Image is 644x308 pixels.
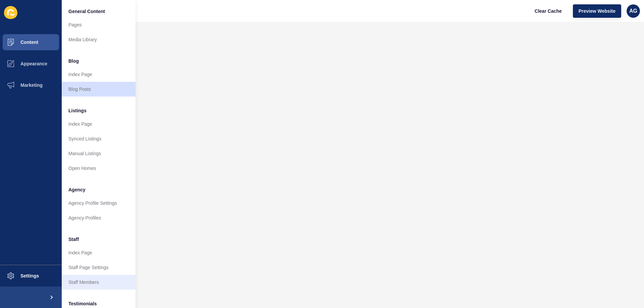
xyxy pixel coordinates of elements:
a: Index Page [62,245,136,260]
a: Manual Listings [62,146,136,161]
a: Agency Profiles [62,210,136,225]
a: Staff Page Settings [62,260,136,275]
span: Listings [68,107,87,114]
a: Pages [62,17,136,32]
span: Agency [68,186,86,193]
a: Open Homes [62,161,136,176]
span: General Content [68,8,105,15]
a: Media Library [62,32,136,47]
a: Agency Profile Settings [62,196,136,210]
span: Blog [68,58,79,64]
span: AG [629,8,637,14]
a: Synced Listings [62,131,136,146]
span: Testimonials [68,300,97,307]
a: Index Page [62,117,136,131]
button: Preview Website [573,4,621,18]
span: Clear Cache [535,8,562,14]
a: Blog Posts [62,82,136,97]
a: Index Page [62,67,136,82]
span: Staff [68,236,79,243]
a: Staff Members [62,275,136,290]
button: Clear Cache [529,4,568,18]
span: Preview Website [579,8,615,14]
